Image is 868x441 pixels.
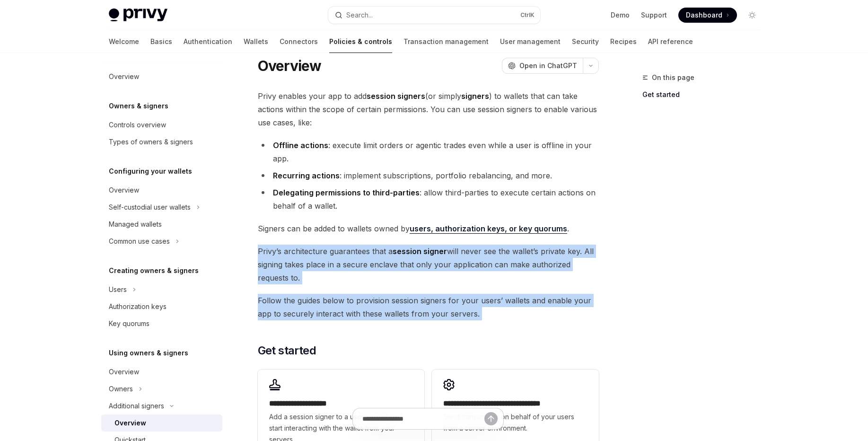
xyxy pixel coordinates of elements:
[273,188,420,197] strong: Delegating permissions to third-parties
[258,294,599,320] span: Follow the guides below to provision session signers for your users’ wallets and enable your app ...
[519,61,577,71] span: Open in ChatGPT
[648,30,693,53] a: API reference
[109,383,133,395] div: Owners
[109,30,139,53] a: Welcome
[641,10,667,20] a: Support
[109,9,167,22] img: light logo
[109,166,192,177] h5: Configuring your wallets
[101,298,222,315] a: Authorization keys
[109,219,162,230] div: Managed wallets
[500,30,561,53] a: User management
[461,91,489,101] strong: signers
[109,366,139,378] div: Overview
[184,30,232,53] a: Authentication
[258,169,599,182] li: : implement subscriptions, portfolio rebalancing, and more.
[686,10,722,20] span: Dashboard
[258,245,599,284] span: Privy’s architecture guarantees that a will never see the wallet’s private key. All signing takes...
[101,182,222,199] a: Overview
[109,284,127,295] div: Users
[258,89,599,129] span: Privy enables your app to add (or simply ) to wallets that can take actions within the scope of c...
[329,30,392,53] a: Policies & controls
[109,400,164,412] div: Additional signers
[273,171,340,180] strong: Recurring actions
[109,301,167,312] div: Authorization keys
[109,136,193,148] div: Types of owners & signers
[484,412,498,425] button: Send message
[150,30,172,53] a: Basics
[258,186,599,212] li: : allow third-parties to execute certain actions on behalf of a wallet.
[109,119,166,131] div: Controls overview
[109,100,168,112] h5: Owners & signers
[328,7,540,24] button: Search...CtrlK
[611,10,630,20] a: Demo
[101,68,222,85] a: Overview
[109,347,188,359] h5: Using owners & signers
[642,87,767,102] a: Get started
[520,11,535,19] span: Ctrl K
[101,363,222,380] a: Overview
[109,236,170,247] div: Common use cases
[258,343,316,358] span: Get started
[572,30,599,53] a: Security
[346,9,373,21] div: Search...
[258,139,599,165] li: : execute limit orders or agentic trades even while a user is offline in your app.
[393,247,447,256] strong: session signer
[652,72,694,83] span: On this page
[244,30,268,53] a: Wallets
[109,71,139,82] div: Overview
[258,57,322,74] h1: Overview
[109,185,139,196] div: Overview
[410,224,567,234] a: users, authorization keys, or key quorums
[109,265,199,276] h5: Creating owners & signers
[610,30,637,53] a: Recipes
[367,91,425,101] strong: session signers
[280,30,318,53] a: Connectors
[101,216,222,233] a: Managed wallets
[101,315,222,332] a: Key quorums
[101,116,222,133] a: Controls overview
[109,318,149,329] div: Key quorums
[109,202,191,213] div: Self-custodial user wallets
[273,141,328,150] strong: Offline actions
[678,8,737,23] a: Dashboard
[114,417,146,429] div: Overview
[403,30,489,53] a: Transaction management
[502,58,583,74] button: Open in ChatGPT
[258,222,599,235] span: Signers can be added to wallets owned by .
[745,8,760,23] button: Toggle dark mode
[101,415,222,432] a: Overview
[101,133,222,150] a: Types of owners & signers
